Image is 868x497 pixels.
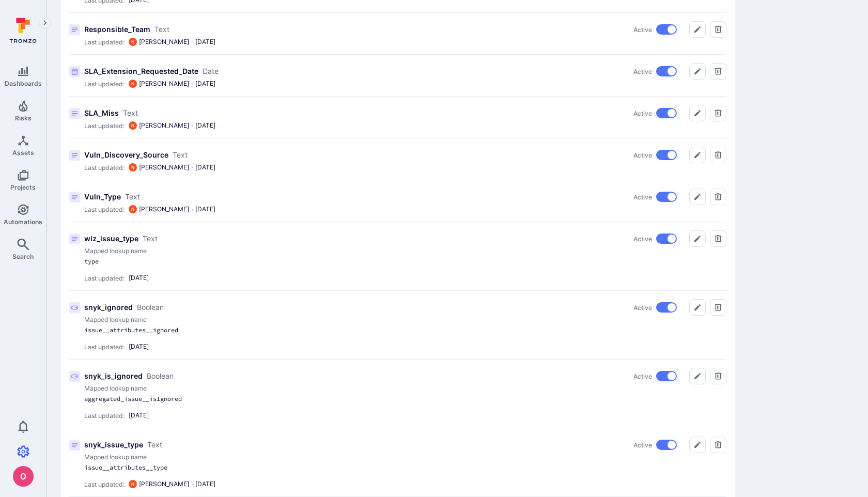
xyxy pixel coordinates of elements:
[689,230,706,247] button: Edit
[633,302,677,313] div: Active
[15,114,32,122] span: Risks
[84,384,726,393] p: Mapped lookup name
[69,180,726,222] div: Title
[195,80,215,88] p: [DATE]
[129,38,137,46] img: ACg8ocIprwjrgDQnDsNSk9Ghn5p5-B8DpAKWoJ5Gi9syOE4K59tr4Q=s96-c
[69,55,726,96] div: Title
[203,66,219,76] p: Type
[41,19,49,27] i: Expand navigation menu
[710,230,726,247] button: Delete
[84,316,726,324] p: Mapped lookup name
[69,291,726,359] div: Title
[195,205,215,213] p: [DATE]
[710,189,726,205] button: Delete
[689,299,706,316] button: Edit
[195,121,215,130] p: [DATE]
[195,38,215,46] p: [DATE]
[129,411,149,420] p: [DATE]
[12,149,34,157] span: Assets
[129,80,137,88] img: ACg8ocIprwjrgDQnDsNSk9Ghn5p5-B8DpAKWoJ5Gi9syOE4K59tr4Q=s96-c
[689,189,706,205] button: Edit
[710,368,726,384] button: Delete
[689,63,706,80] button: Edit
[633,371,677,381] div: Active
[84,164,125,172] p: Last updated:
[137,302,164,313] p: Type
[633,108,677,118] div: Active
[129,205,137,213] div: Neeren Patki
[139,480,189,488] p: [PERSON_NAME]
[69,428,726,496] div: Title
[710,105,726,121] button: Delete
[710,299,726,316] button: Delete
[191,163,193,172] p: ·
[84,326,446,334] div: issue__attributes__ignored
[84,150,168,160] p: Title
[129,274,149,282] p: [DATE]
[84,274,125,282] p: Last updated:
[84,206,125,213] p: Last updated:
[633,192,677,202] div: Active
[84,412,125,420] p: Last updated:
[129,343,149,351] p: [DATE]
[147,371,174,381] p: Type
[84,371,143,381] p: Title
[633,150,677,160] div: Active
[154,24,169,35] p: Type
[125,192,140,202] p: Type
[84,192,121,202] p: Title
[84,247,726,255] p: Mapped lookup name
[143,234,158,244] p: Type
[173,150,188,160] p: Type
[39,17,51,29] button: Expand navigation menu
[129,480,137,488] div: Neeren Patki
[84,257,446,266] div: type
[69,360,726,428] div: Title
[195,480,215,488] p: [DATE]
[84,440,143,450] p: Title
[84,343,125,351] p: Last updated:
[689,21,706,38] button: Edit
[129,205,137,213] img: ACg8ocIprwjrgDQnDsNSk9Ghn5p5-B8DpAKWoJ5Gi9syOE4K59tr4Q=s96-c
[84,463,446,472] div: issue__attributes__type
[633,24,677,35] div: Active
[129,80,137,88] div: Neeren Patki
[139,163,189,172] p: [PERSON_NAME]
[84,80,125,88] p: Last updated:
[710,437,726,453] button: Delete
[191,38,193,46] p: ·
[139,121,189,130] p: [PERSON_NAME]
[191,205,193,213] p: ·
[191,121,193,130] p: ·
[69,222,726,290] div: Title
[633,66,677,76] div: Active
[123,108,138,118] p: Type
[84,66,198,76] p: Title
[139,38,189,46] p: [PERSON_NAME]
[633,440,677,450] div: Active
[84,453,726,461] p: Mapped lookup name
[84,302,133,313] p: Title
[129,163,137,172] div: Neeren Patki
[69,97,726,138] div: Title
[13,466,34,487] img: ACg8ocJcCe-YbLxGm5tc0PuNRxmgP8aEm0RBXn6duO8aeMVK9zjHhw=s96-c
[139,80,189,88] p: [PERSON_NAME]
[69,138,726,180] div: Title
[129,121,137,130] div: Neeren Patki
[84,24,150,35] p: Title
[195,163,215,172] p: [DATE]
[129,121,137,130] img: ACg8ocIprwjrgDQnDsNSk9Ghn5p5-B8DpAKWoJ5Gi9syOE4K59tr4Q=s96-c
[13,466,34,487] div: oleg malkov
[12,253,34,260] span: Search
[84,108,119,118] p: Title
[84,234,138,244] p: Title
[84,122,125,130] p: Last updated:
[5,80,42,87] span: Dashboards
[84,38,125,46] p: Last updated:
[689,147,706,163] button: Edit
[689,105,706,121] button: Edit
[69,13,726,54] div: Title
[710,147,726,163] button: Delete
[129,480,137,488] img: ACg8ocIprwjrgDQnDsNSk9Ghn5p5-B8DpAKWoJ5Gi9syOE4K59tr4Q=s96-c
[710,63,726,80] button: Delete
